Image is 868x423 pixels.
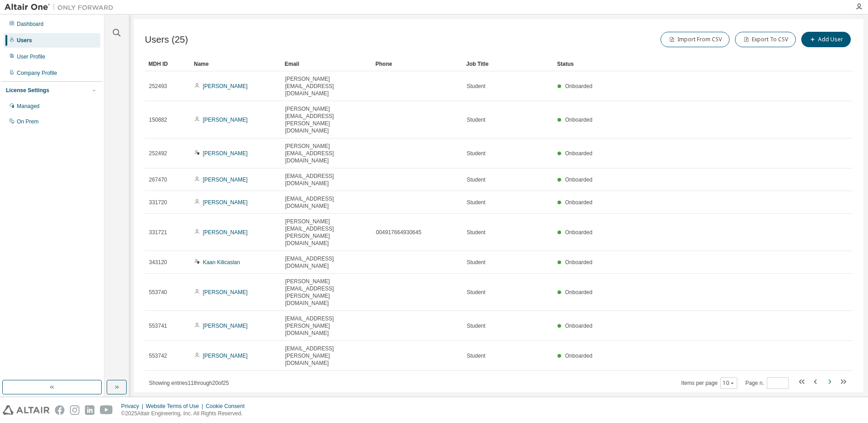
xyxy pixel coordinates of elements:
[203,323,248,329] a: [PERSON_NAME]
[285,278,368,307] span: [PERSON_NAME][EMAIL_ADDRESS][PERSON_NAME][DOMAIN_NAME]
[467,322,485,330] span: Student
[285,218,368,247] span: [PERSON_NAME][EMAIL_ADDRESS][PERSON_NAME][DOMAIN_NAME]
[285,255,368,270] span: [EMAIL_ADDRESS][DOMAIN_NAME]
[285,315,368,337] span: [EMAIL_ADDRESS][PERSON_NAME][DOMAIN_NAME]
[3,405,49,415] img: altair_logo.svg
[100,405,113,415] img: youtube.svg
[467,199,485,206] span: Student
[565,177,592,183] span: Onboarded
[285,195,368,210] span: [EMAIL_ADDRESS][DOMAIN_NAME]
[723,379,735,387] button: 10
[17,69,57,77] div: Company Profile
[285,57,368,71] div: Email
[149,352,167,359] span: 553742
[145,34,188,45] span: Users (25)
[285,345,368,367] span: [EMAIL_ADDRESS][PERSON_NAME][DOMAIN_NAME]
[149,229,167,236] span: 331721
[149,150,167,157] span: 252492
[565,117,592,123] span: Onboarded
[203,177,248,183] a: [PERSON_NAME]
[557,57,805,71] div: Status
[149,116,167,123] span: 150882
[17,103,39,110] div: Managed
[467,229,485,236] span: Student
[203,259,240,266] a: Kaan Kilicaslan
[565,323,592,329] span: Onboarded
[661,32,730,47] button: Import From CSV
[149,176,167,183] span: 267470
[5,3,118,12] img: Altair One
[203,117,248,123] a: [PERSON_NAME]
[735,32,796,47] button: Export To CSV
[149,83,167,90] span: 252493
[146,403,206,410] div: Website Terms of Use
[565,289,592,295] span: Onboarded
[467,83,485,90] span: Student
[17,20,44,28] div: Dashboard
[681,377,737,389] span: Items per page
[149,322,167,330] span: 553741
[467,289,485,296] span: Student
[745,377,789,389] span: Page n.
[467,176,485,183] span: Student
[467,352,485,359] span: Student
[203,150,248,157] a: [PERSON_NAME]
[565,259,592,266] span: Onboarded
[467,116,485,123] span: Student
[467,259,485,266] span: Student
[376,229,421,236] span: 004917664930645
[375,57,459,71] div: Phone
[17,53,45,60] div: User Profile
[565,83,592,89] span: Onboarded
[17,118,39,125] div: On Prem
[17,37,32,44] div: Users
[466,57,550,71] div: Job Title
[467,150,485,157] span: Student
[149,289,167,296] span: 553740
[801,32,851,47] button: Add User
[85,405,94,415] img: linkedin.svg
[565,150,592,157] span: Onboarded
[55,405,64,415] img: facebook.svg
[285,143,368,164] span: [PERSON_NAME][EMAIL_ADDRESS][DOMAIN_NAME]
[149,199,167,206] span: 331720
[285,105,368,134] span: [PERSON_NAME][EMAIL_ADDRESS][PERSON_NAME][DOMAIN_NAME]
[148,57,187,71] div: MDH ID
[565,353,592,359] span: Onboarded
[203,199,248,206] a: [PERSON_NAME]
[203,229,248,236] a: [PERSON_NAME]
[149,380,229,386] span: Showing entries 11 through 20 of 25
[206,403,250,410] div: Cookie Consent
[149,259,167,266] span: 343120
[6,87,49,94] div: License Settings
[203,289,248,295] a: [PERSON_NAME]
[285,172,368,187] span: [EMAIL_ADDRESS][DOMAIN_NAME]
[203,83,248,89] a: [PERSON_NAME]
[70,405,79,415] img: instagram.svg
[121,403,146,410] div: Privacy
[565,229,592,236] span: Onboarded
[194,57,277,71] div: Name
[203,353,248,359] a: [PERSON_NAME]
[121,410,250,418] p: © 2025 Altair Engineering, Inc. All Rights Reserved.
[285,75,368,97] span: [PERSON_NAME][EMAIL_ADDRESS][DOMAIN_NAME]
[565,199,592,206] span: Onboarded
